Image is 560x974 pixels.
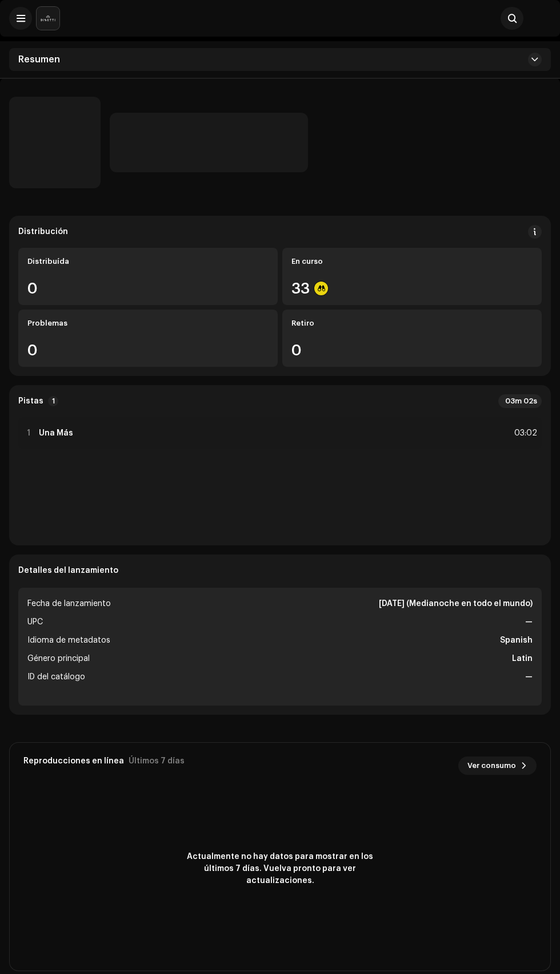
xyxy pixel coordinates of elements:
span: Género principal [27,652,90,666]
img: efeca760-f125-4769-b382-7fe9425873e5 [528,7,551,30]
span: UPC [27,615,43,629]
div: Distribución [18,227,68,236]
div: Distribuída [27,257,269,266]
p-badge: 1 [48,396,58,406]
div: Reproducciones en línea [23,757,124,766]
strong: Spanish [500,634,533,647]
div: 03:02 [512,426,537,440]
span: ID del catálogo [27,670,85,684]
strong: Latin [512,652,533,666]
span: Actualmente no hay datos para mostrar en los últimos 7 días. Vuelva pronto para ver actualizaciones. [177,851,383,887]
strong: Detalles del lanzamiento [18,566,118,575]
div: En curso [291,257,533,266]
div: 03m 02s [498,394,542,408]
span: Fecha de lanzamiento [27,597,111,611]
strong: — [525,615,533,629]
strong: — [525,670,533,684]
strong: Una Más [39,429,73,438]
strong: [DATE] (Medianoche en todo el mundo) [379,597,533,611]
span: Ver consumo [467,754,516,777]
div: Problemas [27,319,269,328]
strong: Pistas [18,397,43,406]
div: Últimos 7 días [129,757,185,766]
img: 02a7c2d3-3c89-4098-b12f-2ff2945c95ee [37,7,59,30]
span: Resumen [18,55,60,64]
div: Retiro [291,319,533,328]
button: Ver consumo [458,757,537,775]
span: Idioma de metadatos [27,634,110,647]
